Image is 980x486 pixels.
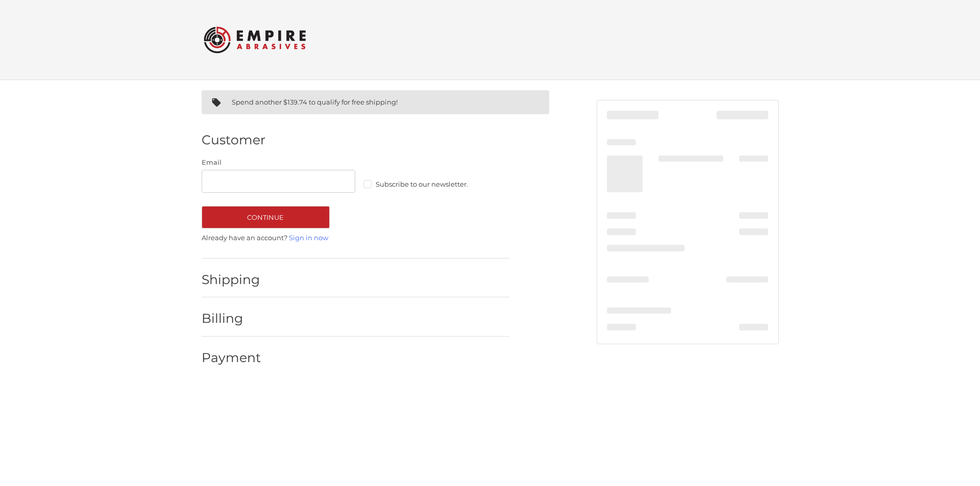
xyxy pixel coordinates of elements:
[202,132,265,148] h2: Customer
[289,234,328,242] a: Sign in now
[202,158,356,168] label: Email
[202,206,330,228] button: Continue
[202,350,261,366] h2: Payment
[204,20,306,60] img: Empire Abrasives
[202,272,261,288] h2: Shipping
[232,98,398,106] span: Spend another $139.74 to qualify for free shipping!
[376,180,468,188] span: Subscribe to our newsletter.
[202,311,261,326] h2: Billing
[202,233,509,243] p: Already have an account?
